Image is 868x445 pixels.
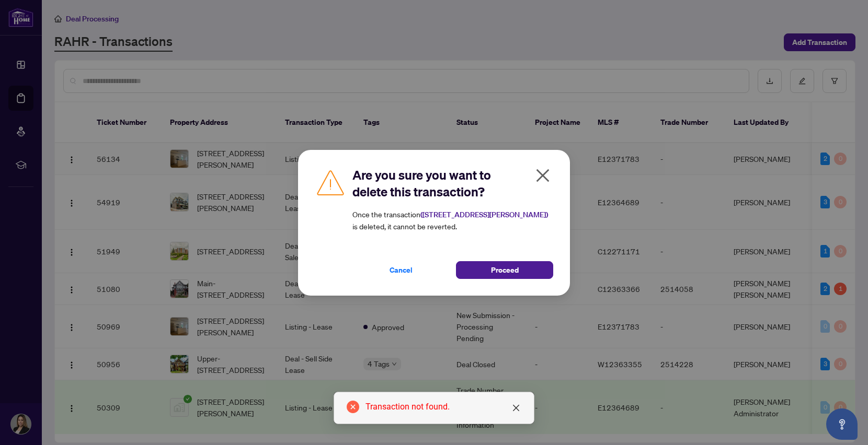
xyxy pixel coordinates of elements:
[352,208,553,232] article: Once the transaction is deleted, it cannot be reverted.
[826,408,858,440] button: Open asap
[352,261,450,279] button: Cancel
[491,262,519,278] span: Proceed
[510,402,522,414] a: Close
[352,167,553,200] h2: Are you sure you want to delete this transaction?
[534,167,551,184] span: close
[347,401,359,413] span: close-circle
[390,262,413,278] span: Cancel
[420,210,548,219] strong: ( [STREET_ADDRESS][PERSON_NAME] )
[512,404,520,412] span: close
[456,261,553,279] button: Proceed
[366,401,521,413] div: Transaction not found.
